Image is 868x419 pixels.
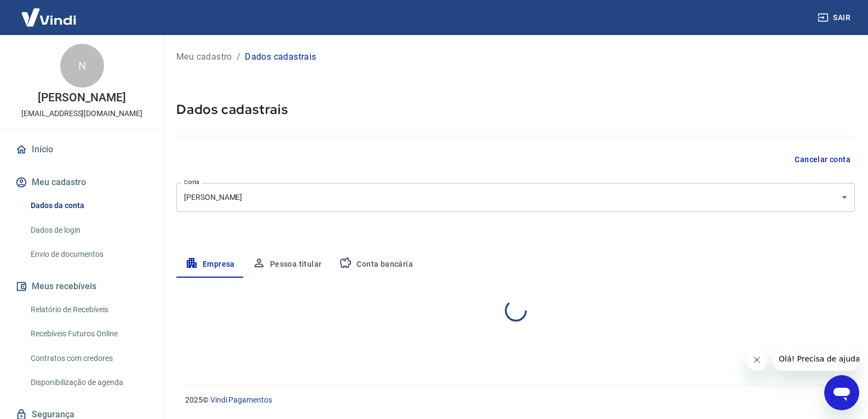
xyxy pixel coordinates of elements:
[26,243,151,266] a: Envio de documentos
[26,323,151,345] a: Recebíveis Futuros Online
[38,92,125,104] p: [PERSON_NAME]
[26,371,151,394] a: Disponibilização de agenda
[13,137,151,162] a: Início
[26,194,151,217] a: Dados da conta
[772,347,859,371] iframe: Mensagem da empresa
[13,1,84,34] img: Vindi
[176,183,855,212] div: [PERSON_NAME]
[184,178,199,186] label: Conta
[26,299,151,321] a: Relatório de Recebíveis
[26,219,151,242] a: Dados de login
[237,50,240,64] p: /
[13,274,151,299] button: Meus recebíveis
[176,101,855,118] h5: Dados cadastrais
[185,394,842,406] p: 2025 ©
[26,347,151,370] a: Contratos com credores
[244,251,331,278] button: Pessoa titular
[210,395,272,404] a: Vindi Pagamentos
[176,251,244,278] button: Empresa
[176,50,232,64] a: Meu cadastro
[60,44,104,88] div: N
[13,170,151,194] button: Meu cadastro
[245,50,316,64] p: Dados cadastrais
[21,108,142,119] p: [EMAIL_ADDRESS][DOMAIN_NAME]
[330,251,422,278] button: Conta bancária
[815,8,855,28] button: Sair
[790,150,855,170] button: Cancelar conta
[746,349,768,371] iframe: Fechar mensagem
[7,8,92,16] span: Olá! Precisa de ajuda?
[824,375,859,410] iframe: Botão para abrir a janela de mensagens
